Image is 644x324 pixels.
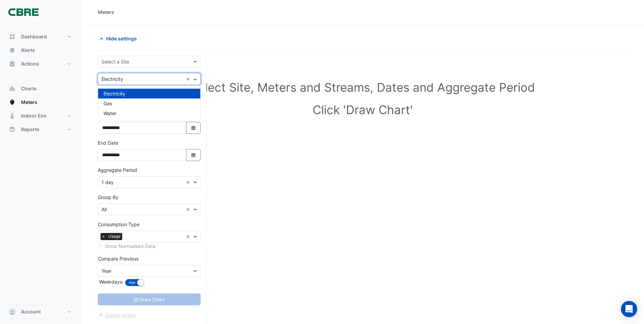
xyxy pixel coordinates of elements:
[98,194,118,201] label: Group By
[190,125,197,131] fa-icon: Select Date
[104,91,125,96] span: Electricity
[105,242,155,250] label: Show Normalised Data
[5,95,76,109] button: Meters
[5,123,76,136] button: Reports
[186,179,192,186] span: Clear
[5,43,76,57] button: Alerts
[21,85,37,92] span: Charts
[21,33,47,40] span: Dashboard
[8,5,39,19] img: Company Logo
[98,166,137,174] label: Aggregate Period
[5,109,76,123] button: Indoor Env
[98,86,200,121] div: Options List
[9,47,16,54] app-icon: Alerts
[21,126,39,133] span: Reports
[9,85,16,92] app-icon: Charts
[5,305,76,319] button: Account
[21,112,47,119] span: Indoor Env
[107,233,122,240] span: Usage
[621,301,637,317] div: Open Intercom Messenger
[21,308,41,315] span: Account
[5,30,76,43] button: Dashboard
[9,60,16,67] app-icon: Actions
[104,110,116,116] span: Water
[9,99,16,106] app-icon: Meters
[98,278,124,285] label: Weekdays:
[21,60,39,67] span: Actions
[9,112,16,119] app-icon: Indoor Env
[109,80,617,94] h1: Select Site, Meters and Streams, Dates and Aggregate Period
[104,101,112,106] span: Gas
[98,221,140,228] label: Consumption Type
[98,8,114,16] div: Meters
[5,57,76,71] button: Actions
[106,35,137,42] span: Hide settings
[186,233,192,240] span: Clear
[9,126,16,133] app-icon: Reports
[98,242,201,250] div: Select meters or streams to enable normalisation
[98,33,141,44] button: Hide settings
[98,139,118,146] label: End Date
[5,82,76,95] button: Charts
[109,103,617,117] h1: Click 'Draw Chart'
[98,255,139,262] label: Compare Previous
[190,152,197,158] fa-icon: Select Date
[98,311,136,317] app-escalated-ticket-create-button: Please correct errors first
[100,233,107,240] span: ×
[186,206,192,213] span: Clear
[21,47,35,54] span: Alerts
[186,75,192,83] span: Clear
[9,33,16,40] app-icon: Dashboard
[21,99,37,106] span: Meters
